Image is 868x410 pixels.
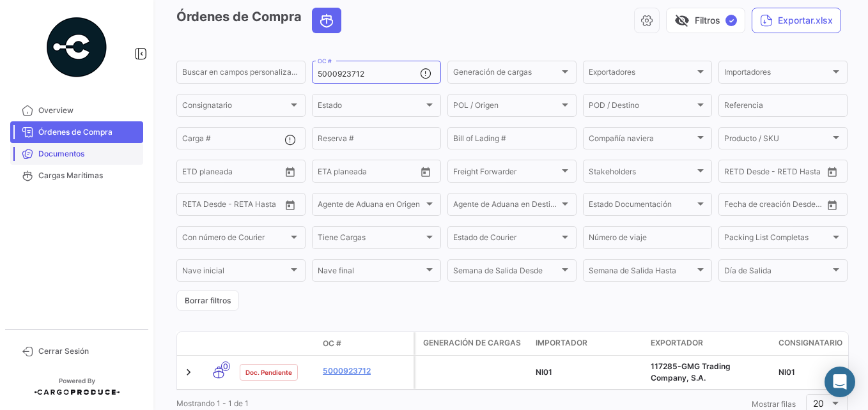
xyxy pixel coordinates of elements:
[674,13,690,28] span: visibility_off
[823,195,842,215] button: Open calendar
[182,202,205,211] input: Desde
[724,235,830,244] span: Packing List Completas
[182,103,288,112] span: Consignatario
[182,366,195,379] a: Expand/Collapse Row
[536,337,587,349] span: Importador
[38,105,138,116] span: Overview
[453,202,559,211] span: Agente de Aduana en Destino
[825,367,855,397] div: Abrir Intercom Messenger
[453,70,559,79] span: Generación de cargas
[45,15,109,79] img: powered-by.png
[779,337,842,349] span: Consignatario
[318,103,424,112] span: Estado
[724,169,747,178] input: Desde
[38,345,138,357] span: Cerrar Sesión
[813,398,824,409] span: 20
[10,100,143,121] a: Overview
[323,365,408,377] a: 5000923712
[10,143,143,165] a: Documentos
[318,333,414,354] datatable-header-cell: OC #
[724,136,830,145] span: Producto / SKU
[38,148,138,160] span: Documentos
[182,169,205,178] input: Desde
[38,170,138,181] span: Cargas Marítimas
[756,202,803,211] input: Hasta
[318,169,341,178] input: Desde
[724,268,830,277] span: Día de Salida
[214,202,261,211] input: Hasta
[651,337,703,349] span: Exportador
[313,8,341,33] button: Ocean
[589,136,695,145] span: Compañía naviera
[245,367,292,377] span: Doc. Pendiente
[203,338,235,349] datatable-header-cell: Modo de Transporte
[10,121,143,143] a: Órdenes de Compra
[752,399,796,409] span: Mostrar filas
[453,268,559,277] span: Semana de Salida Desde
[823,162,842,181] button: Open calendar
[531,332,646,355] datatable-header-cell: Importador
[318,235,424,244] span: Tiene Cargas
[724,202,747,211] input: Desde
[725,15,737,26] span: ✓
[589,202,695,211] span: Estado Documentación
[666,8,745,33] button: visibility_offFiltros✓
[323,338,341,349] span: OC #
[536,367,552,377] span: NI01
[423,337,521,349] span: Generación de cargas
[416,162,435,181] button: Open calendar
[756,169,803,178] input: Hasta
[182,235,288,244] span: Con número de Courier
[350,169,396,178] input: Hasta
[589,103,695,112] span: POD / Destino
[182,268,288,277] span: Nave inicial
[752,8,841,33] button: Exportar.xlsx
[453,103,559,112] span: POL / Origen
[589,70,695,79] span: Exportadores
[281,162,300,181] button: Open calendar
[318,202,424,211] span: Agente de Aduana en Origen
[176,290,239,311] button: Borrar filtros
[779,367,795,377] span: NI01
[176,8,345,33] h3: Órdenes de Compra
[281,195,300,215] button: Open calendar
[38,126,138,138] span: Órdenes de Compra
[176,399,249,408] span: Mostrando 1 - 1 de 1
[724,70,830,79] span: Importadores
[646,332,773,355] datatable-header-cell: Exportador
[453,169,559,178] span: Freight Forwarder
[415,332,531,355] datatable-header-cell: Generación de cargas
[10,165,143,186] a: Cargas Marítimas
[221,361,230,371] span: 0
[589,268,695,277] span: Semana de Salida Hasta
[214,169,261,178] input: Hasta
[651,361,731,383] span: 117285-GMG Trading Company, S.A.
[589,169,695,178] span: Stakeholders
[318,268,424,277] span: Nave final
[453,235,559,244] span: Estado de Courier
[235,338,318,349] datatable-header-cell: Estado Doc.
